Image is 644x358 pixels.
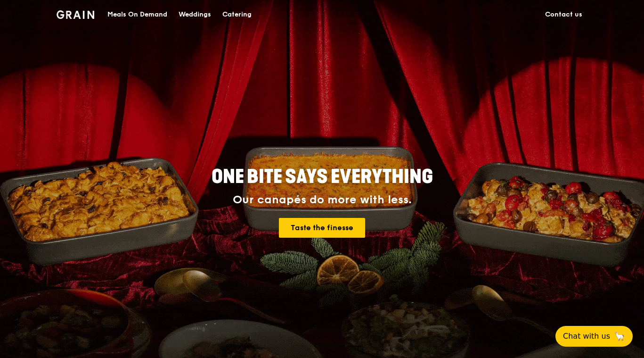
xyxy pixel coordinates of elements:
button: Chat with us🦙 [555,326,633,347]
a: Catering [217,0,257,29]
a: Weddings [173,0,217,29]
img: Grain [57,10,95,19]
span: Chat with us [563,331,610,342]
div: Our canapés do more with less. [153,193,492,207]
span: ONE BITE SAYS EVERYTHING [212,166,433,188]
div: Weddings [179,0,211,29]
a: Contact us [539,0,588,29]
div: Meals On Demand [107,0,167,29]
div: Catering [222,0,252,29]
span: 🦙 [614,331,625,342]
a: Taste the finesse [279,218,365,238]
